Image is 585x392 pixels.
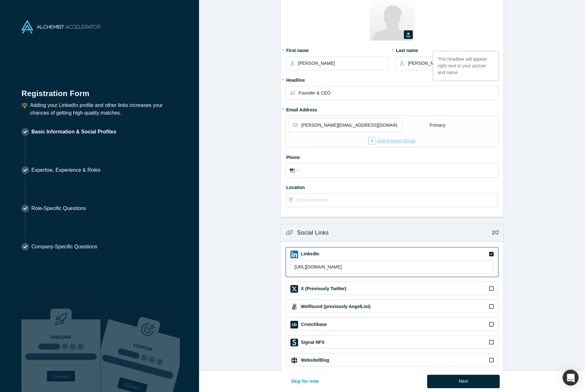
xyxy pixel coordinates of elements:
[427,375,500,388] button: Next
[286,335,498,349] div: Signal NFX iconSignal NFX
[30,102,177,117] p: Adding your LinkedIn profile and other links increases your chances of getting high-quality matches.
[286,282,498,295] div: X (Previously Twitter) iconX (Previously Twitter)
[21,298,101,392] img: Robust Technologies
[299,86,498,100] input: Partner, CEO
[21,20,101,34] img: Alchemist Accelerator Logo
[296,193,498,207] input: Enter a location
[284,375,326,388] button: Skip for now
[297,229,329,237] h3: Social Links
[286,45,389,54] label: First name
[31,243,97,251] p: Company-Specific Questions
[290,357,298,364] img: Website/Blog icon
[21,81,177,99] h1: Registration Form
[300,357,329,364] label: Website/Blog
[286,182,498,191] label: Location
[286,353,498,366] div: Website/Blog iconWebsite/Blog
[300,251,319,257] label: LinkedIn
[395,45,498,54] label: Last name
[286,75,498,84] label: Headline
[290,339,298,346] img: Signal NFX icon
[290,303,298,311] img: Wellfound (previously AngelList) icon
[300,285,346,292] label: X (Previously Twitter)
[300,321,327,328] label: Crunchbase
[290,251,298,258] img: LinkedIn icon
[290,285,298,293] img: X (Previously Twitter) icon
[286,247,498,277] div: LinkedIn iconLinkedIn
[286,104,317,113] label: Email Address
[429,120,446,131] div: Primary
[489,229,499,237] p: 2/2
[368,137,416,145] button: Add Another Email
[101,298,180,392] img: Prism AI
[300,303,371,310] label: Wellfound (previously AngelList)
[286,299,498,313] div: Wellfound (previously AngelList) iconWellfound (previously AngelList)
[368,137,416,145] div: Add Another Email
[286,317,498,331] div: Crunchbase iconCrunchbase
[31,205,86,212] p: Role-Specific Questions
[290,321,298,328] img: Crunchbase icon
[433,51,498,80] div: This headline will appear right next to your picture and name
[286,152,498,161] label: Phone
[31,166,100,174] p: Expertise, Experience & Roles
[300,339,325,346] label: Signal NFX
[31,128,116,136] p: Basic Information & Social Profiles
